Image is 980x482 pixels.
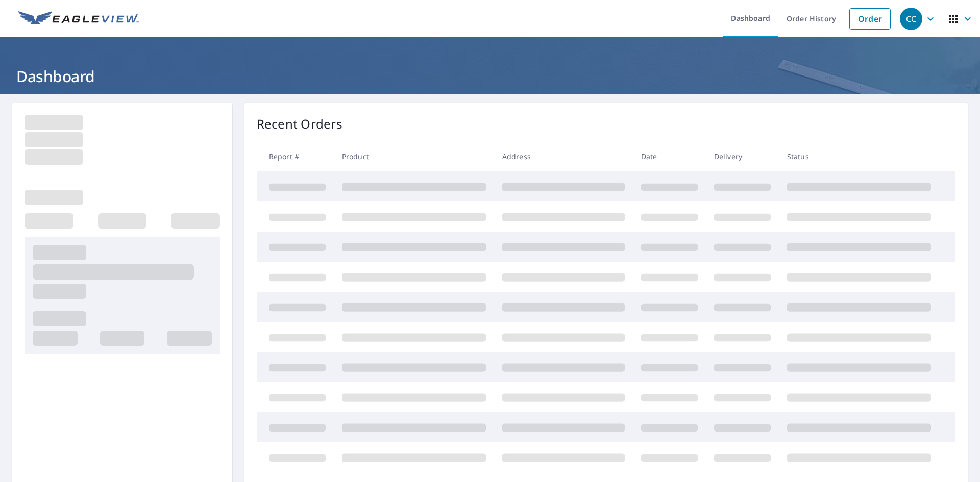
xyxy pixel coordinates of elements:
a: Order [849,8,891,30]
div: CC [900,8,922,30]
h1: Dashboard [12,66,968,87]
th: Address [494,141,633,171]
img: EV Logo [18,11,139,27]
p: Recent Orders [257,115,342,133]
th: Delivery [706,141,779,171]
th: Report # [257,141,334,171]
th: Date [633,141,706,171]
th: Status [779,141,939,171]
th: Product [334,141,494,171]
